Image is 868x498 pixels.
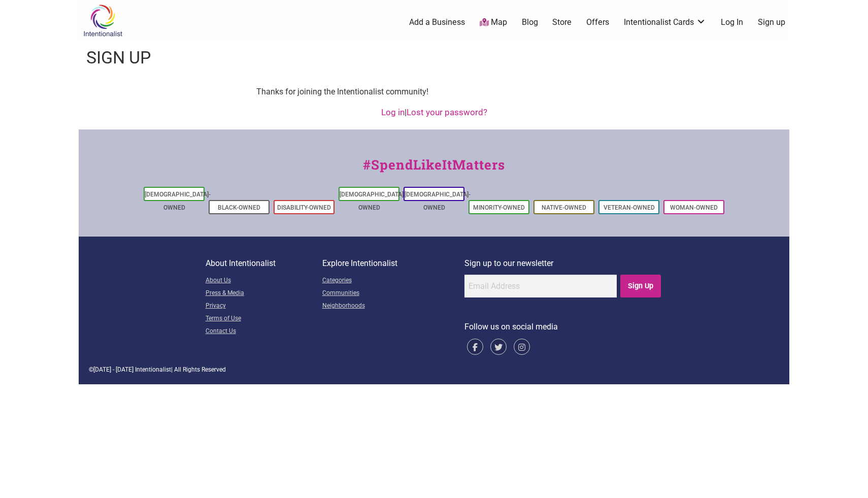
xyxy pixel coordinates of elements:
[79,155,789,185] div: #SpendLikeItMatters
[758,17,785,28] a: Sign up
[135,366,171,373] span: Intentionalist
[206,313,322,325] a: Terms of Use
[620,275,661,297] input: Sign Up
[670,204,718,211] a: Woman-Owned
[206,287,322,300] a: Press & Media
[464,275,617,297] input: Email Address
[721,17,743,28] a: Log In
[206,325,322,338] a: Contact Us
[407,107,487,117] a: Lost your password?
[586,17,609,28] a: Offers
[480,17,507,28] a: Map
[340,191,406,211] a: [DEMOGRAPHIC_DATA]-Owned
[473,204,525,211] a: Minority-Owned
[322,300,464,313] a: Neighborhoods
[86,46,151,70] h1: Sign up
[145,191,211,211] a: [DEMOGRAPHIC_DATA]-Owned
[624,17,706,28] a: Intentionalist Cards
[206,275,322,287] a: About Us
[464,257,663,270] p: Sign up to our newsletter
[405,191,471,211] a: [DEMOGRAPHIC_DATA]-Owned
[93,366,133,373] span: [DATE] - [DATE]
[409,17,465,28] a: Add a Business
[604,204,655,211] a: Veteran-Owned
[322,275,464,287] a: Categories
[79,4,127,37] img: Intentionalist
[89,365,779,374] div: © | All Rights Reserved
[206,300,322,313] a: Privacy
[381,107,405,117] a: Log in
[89,106,779,119] div: |
[277,204,331,211] a: Disability-Owned
[464,320,663,334] p: Follow us on social media
[322,257,464,270] p: Explore Intentionalist
[322,287,464,300] a: Communities
[206,257,322,270] p: About Intentionalist
[218,204,260,211] a: Black-Owned
[522,17,538,28] a: Blog
[256,85,612,98] div: Thanks for joining the Intentionalist community!
[552,17,572,28] a: Store
[542,204,586,211] a: Native-Owned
